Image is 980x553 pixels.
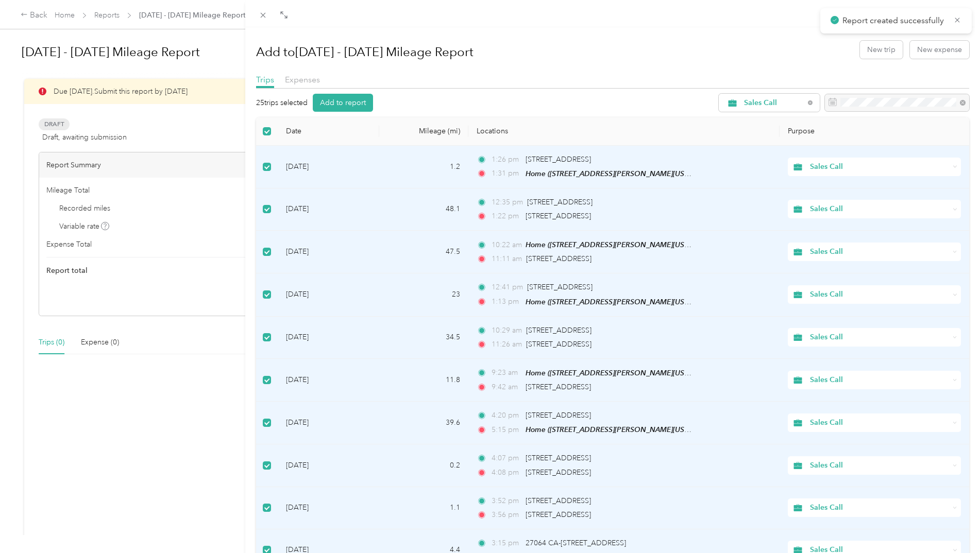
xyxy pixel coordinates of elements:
[810,203,950,215] span: Sales Call
[492,509,521,521] span: 3:56 pm
[526,326,592,335] span: [STREET_ADDRESS]
[492,467,521,478] span: 4:08 pm
[379,359,468,402] td: 11.8
[810,332,950,343] span: Sales Call
[744,99,804,107] span: Sales Call
[526,169,711,178] span: Home ([STREET_ADDRESS][PERSON_NAME][US_STATE])
[278,273,379,316] td: [DATE]
[526,454,591,462] span: [STREET_ADDRESS]
[379,231,468,273] td: 47.5
[492,253,522,265] span: 11:11 am
[278,359,379,402] td: [DATE]
[256,75,274,84] span: Trips
[810,161,950,172] span: Sales Call
[526,254,592,263] span: [STREET_ADDRESS]
[860,41,903,59] button: New trip
[526,369,711,377] span: Home ([STREET_ADDRESS][PERSON_NAME][US_STATE])
[468,117,780,146] th: Locations
[526,468,591,477] span: [STREET_ADDRESS]
[492,211,521,222] span: 1:22 pm
[526,155,591,164] span: [STREET_ADDRESS]
[278,444,379,487] td: [DATE]
[379,188,468,231] td: 48.1
[810,289,950,300] span: Sales Call
[256,40,474,64] h1: Add to [DATE] - [DATE] Mileage Report
[379,444,468,487] td: 0.2
[278,188,379,231] td: [DATE]
[379,273,468,316] td: 23
[492,424,521,436] span: 5:15 pm
[492,410,521,421] span: 4:20 pm
[492,453,521,464] span: 4:07 pm
[492,154,521,165] span: 1:26 pm
[492,325,522,336] span: 10:29 am
[278,231,379,273] td: [DATE]
[278,146,379,188] td: [DATE]
[278,402,379,444] td: [DATE]
[492,538,521,549] span: 3:15 pm
[278,317,379,359] td: [DATE]
[780,117,969,146] th: Purpose
[527,198,593,206] span: [STREET_ADDRESS]
[526,510,591,519] span: [STREET_ADDRESS]
[492,382,521,393] span: 9:42 am
[492,282,523,293] span: 12:41 pm
[492,168,521,179] span: 1:31 pm
[278,487,379,529] td: [DATE]
[379,117,468,146] th: Mileage (mi)
[526,383,591,391] span: [STREET_ADDRESS]
[842,14,946,27] p: Report created successfully
[526,425,711,434] span: Home ([STREET_ADDRESS][PERSON_NAME][US_STATE])
[810,374,950,386] span: Sales Call
[492,296,521,307] span: 1:13 pm
[278,117,379,146] th: Date
[526,340,592,349] span: [STREET_ADDRESS]
[379,402,468,444] td: 39.6
[492,495,521,507] span: 3:52 pm
[810,502,950,513] span: Sales Call
[526,411,591,420] span: [STREET_ADDRESS]
[526,212,591,220] span: [STREET_ADDRESS]
[492,197,523,208] span: 12:35 pm
[379,317,468,359] td: 34.5
[379,146,468,188] td: 1.2
[527,283,593,291] span: [STREET_ADDRESS]
[526,496,591,505] span: [STREET_ADDRESS]
[492,239,521,251] span: 10:22 am
[910,41,969,59] button: New expense
[313,94,373,112] button: Add to report
[492,339,522,350] span: 11:26 am
[810,460,950,471] span: Sales Call
[810,246,950,257] span: Sales Call
[526,240,711,249] span: Home ([STREET_ADDRESS][PERSON_NAME][US_STATE])
[526,298,711,306] span: Home ([STREET_ADDRESS][PERSON_NAME][US_STATE])
[285,75,320,84] span: Expenses
[492,367,521,378] span: 9:23 am
[526,539,626,547] span: 27064 CA-[STREET_ADDRESS]
[922,495,980,553] iframe: Everlance-gr Chat Button Frame
[256,97,308,108] p: 25 trips selected
[379,487,468,529] td: 1.1
[810,417,950,428] span: Sales Call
